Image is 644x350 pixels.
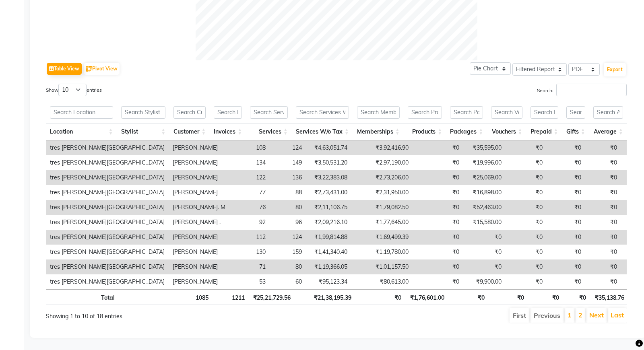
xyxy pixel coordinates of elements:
input: Search Stylist [121,106,166,119]
th: Products: activate to sort column ascending [404,123,446,140]
td: 96 [270,215,306,230]
th: Location: activate to sort column ascending [46,123,117,140]
td: ₹0 [506,259,547,274]
td: ₹95,123.34 [306,274,351,289]
th: ₹25,21,729.56 [249,289,295,305]
td: ₹0 [413,140,463,155]
td: ₹0 [413,245,463,259]
th: Gifts: activate to sort column ascending [562,123,589,140]
td: [PERSON_NAME] [169,185,229,200]
td: 124 [270,230,306,245]
th: Average: activate to sort column ascending [589,123,627,140]
div: Showing 1 to 10 of 18 entries [46,307,281,321]
td: ₹0 [547,274,585,289]
td: 159 [270,245,306,259]
button: Pivot View [84,63,120,75]
th: Customer: activate to sort column ascending [169,123,210,140]
input: Search Location [50,106,113,119]
td: tres [PERSON_NAME][GEOGRAPHIC_DATA] [46,170,169,185]
th: Packages: activate to sort column ascending [446,123,487,140]
td: ₹0 [547,215,585,230]
input: Search Products [408,106,442,119]
td: ₹1,19,780.00 [351,245,413,259]
input: Search Average [593,106,623,119]
td: 92 [229,215,270,230]
td: ₹0 [413,185,463,200]
td: ₹1,19,366.05 [306,259,351,274]
td: ₹2,09,216.10 [306,215,351,230]
label: Show entries [46,84,102,96]
td: [PERSON_NAME] [169,155,229,170]
td: ₹16,898.00 [463,185,506,200]
td: ₹1,99,814.88 [306,230,351,245]
td: ₹80,613.00 [351,274,413,289]
input: Search Gifts [566,106,585,119]
td: ₹0 [585,245,621,259]
td: ₹0 [547,200,585,215]
td: ₹0 [506,215,547,230]
td: tres [PERSON_NAME][GEOGRAPHIC_DATA] [46,155,169,170]
td: ₹4,63,051.74 [306,140,351,155]
a: Next [589,311,604,319]
input: Search Memberships [357,106,400,119]
a: 1 [568,311,572,319]
td: tres [PERSON_NAME][GEOGRAPHIC_DATA] [46,245,169,259]
th: ₹21,38,195.39 [295,289,355,305]
th: ₹0 [563,289,590,305]
input: Search Packages [450,106,483,119]
td: ₹0 [413,200,463,215]
td: ₹1,77,645.00 [351,215,413,230]
td: ₹0 [506,245,547,259]
td: 112 [229,230,270,245]
td: ₹0 [585,230,621,245]
td: ₹0 [463,259,506,274]
td: ₹0 [413,215,463,230]
td: ₹0 [585,170,621,185]
input: Search Invoices [214,106,242,119]
td: [PERSON_NAME]. M [169,200,229,215]
td: ₹0 [463,230,506,245]
a: 2 [578,311,582,319]
td: ₹0 [547,140,585,155]
button: Table View [47,63,82,75]
td: ₹3,50,531.20 [306,155,351,170]
input: Search Prepaid [530,106,558,119]
th: ₹35,138.76 [590,289,628,305]
td: ₹0 [506,274,547,289]
td: ₹0 [506,230,547,245]
td: tres [PERSON_NAME][GEOGRAPHIC_DATA] [46,230,169,245]
td: 134 [229,155,270,170]
td: ₹3,22,383.08 [306,170,351,185]
th: Invoices: activate to sort column ascending [210,123,246,140]
td: 60 [270,274,306,289]
th: Stylist: activate to sort column ascending [117,123,170,140]
td: [PERSON_NAME] . [169,215,229,230]
td: ₹3,92,416.90 [351,140,413,155]
a: Last [611,311,624,319]
td: 124 [270,140,306,155]
td: ₹0 [506,170,547,185]
select: Showentries [58,84,87,96]
th: ₹0 [448,289,489,305]
td: 53 [229,274,270,289]
td: tres [PERSON_NAME][GEOGRAPHIC_DATA] [46,215,169,230]
td: ₹0 [413,259,463,274]
td: ₹0 [585,155,621,170]
td: ₹15,580.00 [463,215,506,230]
td: ₹2,73,431.00 [306,185,351,200]
td: ₹19,996.00 [463,155,506,170]
td: 80 [270,200,306,215]
input: Search: [556,84,627,96]
td: 136 [270,170,306,185]
th: Services: activate to sort column ascending [246,123,291,140]
td: ₹0 [585,259,621,274]
th: 1085 [172,289,213,305]
button: Export [604,63,626,76]
td: [PERSON_NAME] [169,230,229,245]
td: ₹2,97,190.00 [351,155,413,170]
td: 108 [229,140,270,155]
td: ₹2,31,950.00 [351,185,413,200]
td: tres [PERSON_NAME][GEOGRAPHIC_DATA] [46,140,169,155]
th: ₹1,76,601.00 [405,289,448,305]
th: Total [46,289,119,305]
